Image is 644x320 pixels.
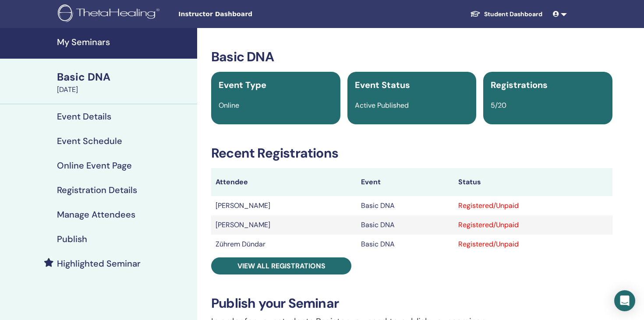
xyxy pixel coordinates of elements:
div: Registered/Unpaid [458,200,608,211]
h4: Highlighted Seminar [57,258,141,269]
h4: Manage Attendees [57,209,135,220]
h4: Event Schedule [57,136,122,146]
span: Event Status [355,79,410,91]
span: View all registrations [237,261,326,271]
td: [PERSON_NAME] [211,196,357,215]
h3: Recent Registrations [211,145,612,161]
a: Basic DNA[DATE] [52,70,197,95]
th: Attendee [211,168,357,196]
td: Basic DNA [357,215,454,235]
img: logo.png [58,4,163,24]
span: Instructor Dashboard [178,10,310,19]
td: Basic DNA [357,235,454,254]
div: Registered/Unpaid [458,220,608,230]
td: Basic DNA [357,196,454,215]
div: Basic DNA [57,70,192,84]
div: [DATE] [57,84,192,95]
img: graduation-cap-white.svg [470,10,481,18]
span: Online [219,101,239,110]
th: Status [454,168,612,196]
th: Event [357,168,454,196]
h4: Event Details [57,111,111,122]
span: Active Published [355,101,409,110]
span: Registrations [491,79,548,91]
h4: Publish [57,234,87,244]
h3: Publish your Seminar [211,295,612,311]
td: Zührem Dündar [211,235,357,254]
a: Student Dashboard [463,6,549,22]
a: View all registrations [211,257,351,274]
span: 5/20 [491,101,506,110]
div: Registered/Unpaid [458,239,608,250]
span: Event Type [219,79,266,91]
td: [PERSON_NAME] [211,215,357,235]
div: Open Intercom Messenger [614,290,635,311]
h4: Online Event Page [57,160,132,171]
h4: My Seminars [57,37,192,47]
h4: Registration Details [57,185,137,195]
h3: Basic DNA [211,49,612,65]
